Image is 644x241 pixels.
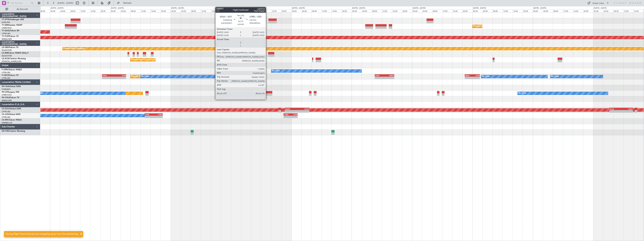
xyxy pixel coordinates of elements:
div: - [297,110,309,112]
a: CS-DOUGlobal 6500 [2,108,21,110]
span: CS-JHH [2,113,9,115]
div: CYBG [284,114,291,116]
a: 9H-LPZLegacy 500 [2,91,19,93]
span: LX-INB [2,52,8,54]
div: 16:00 [452,9,462,12]
a: LFPB/LBG [2,110,10,113]
div: 20:00 [523,9,533,12]
div: 16:00 [332,9,342,12]
span: Refresh [120,2,135,4]
div: 04:00 [483,9,493,12]
a: EVRA/RIX [2,21,10,24]
div: No Crew [519,91,526,96]
div: 00:00 [110,9,120,12]
div: 08:00 [311,9,322,12]
div: [DATE] - [DATE] [232,7,245,10]
div: [DATE] - [DATE] [171,7,184,10]
div: 08:00 [553,9,563,12]
a: LX-INBFalcon 900EX EASy II [2,52,28,54]
div: 04:00 [301,9,312,12]
div: 00:00 [171,9,181,12]
a: T7-EAGLFalcon 8X [2,30,19,32]
div: [DATE] - [DATE] [111,7,124,10]
div: 12:00 [261,9,271,12]
span: CS-DOU [2,108,10,110]
div: 16:00 [573,9,583,12]
div: - [154,116,162,118]
button: Refresh [115,0,136,6]
div: [DATE] - [DATE] [292,7,305,10]
div: - [465,77,472,79]
div: 20:00 [100,9,110,12]
div: - [385,77,394,79]
div: 08:00 [251,9,261,12]
div: 16:00 [392,9,402,12]
div: 12:00 [141,9,151,12]
a: 9H-YAAGlobal 5000 [2,86,21,88]
div: 16:00 [633,9,643,12]
div: HTZA [297,108,309,110]
span: [DATE] - [DATE] [57,2,73,5]
div: - [102,77,114,79]
div: 00:00 [352,9,362,12]
a: LFPB/LBG [2,71,10,74]
div: 16:00 [271,9,281,12]
div: LFPB [375,75,384,77]
div: 12:00 [503,9,513,12]
div: 20:00 [342,9,352,12]
div: Planned Maint [GEOGRAPHIC_DATA] [473,24,506,29]
div: No Crew [551,74,559,79]
div: - [114,77,126,79]
span: LX-GBH [2,46,9,49]
a: LFPB/LBG [2,116,10,118]
a: EDLW/DTM [2,49,12,52]
div: 16:00 [211,9,221,12]
a: WMSA/SZB [2,38,12,40]
span: T7-EMI [2,24,8,26]
div: - [285,110,297,112]
a: LFPB/LBG [2,32,10,35]
div: 12:00 [623,9,634,12]
span: T7-PJ29 [2,35,9,37]
a: LFMN/NCE [2,27,12,29]
div: [DATE] - [DATE] [413,7,426,10]
a: DNMM/LOS [2,122,12,124]
div: 16:00 [150,9,161,12]
div: 12:00 [322,9,332,12]
div: KBOS [385,75,394,77]
div: 04:00 [181,9,191,12]
div: Quick Links [593,2,604,5]
a: LX-GBHFalcon 7X [2,46,18,49]
div: 12:00 [563,9,573,12]
a: F-HECDFalcon 7X [2,74,18,76]
div: No Crew [272,68,280,74]
div: [DATE] - [DATE] [594,7,607,10]
div: 08:00 [191,9,201,12]
div: 08:00 [130,9,141,12]
div: 08:00 [432,9,442,12]
div: No Crew [482,74,490,79]
div: 20:00 [402,9,412,12]
span: OE-FZE [2,130,9,132]
div: LFPB [472,75,479,77]
div: 00:00 [593,9,603,12]
a: CS-RRCFalcon 900LX [2,119,22,121]
a: LX-AOACitation Mustang [2,58,26,60]
button: Quick Links [586,0,611,6]
div: Planned Maint Nice ([GEOGRAPHIC_DATA]) [131,57,169,62]
a: CS-JHHGlobal 6000 [2,113,20,115]
div: 20:00 [161,9,171,12]
div: [DATE] - [DATE] [50,7,64,10]
div: 00:00 [291,9,301,12]
div: 12:00 [382,9,392,12]
div: [DATE] - [DATE] [533,7,546,10]
span: All Aircraft [9,8,36,10]
div: 12:00 [80,9,90,12]
div: [DATE] - [DATE] [352,7,365,10]
div: 08:00 [493,9,503,12]
div: 00:00 [412,9,422,12]
div: Planned Maint Nurnberg [63,46,84,51]
a: F-GPNJFalcon 900EX [2,69,22,71]
span: F-HECD [2,74,9,76]
div: - [472,77,479,79]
